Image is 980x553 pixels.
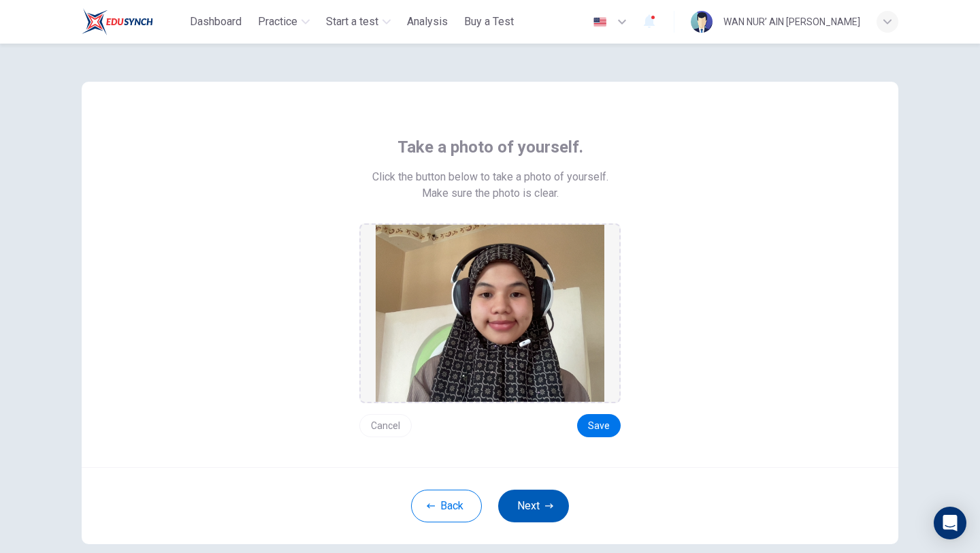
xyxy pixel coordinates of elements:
[359,414,412,437] button: Cancel
[411,490,482,522] button: Back
[258,14,297,30] span: Practice
[407,14,448,30] span: Analysis
[591,17,608,27] img: en
[577,414,621,437] button: Save
[376,225,604,402] img: preview screemshot
[252,10,315,34] button: Practice
[372,169,608,185] span: Click the button below to take a photo of yourself.
[190,14,242,30] span: Dashboard
[82,8,153,35] img: ELTC logo
[464,14,514,30] span: Buy a Test
[402,10,453,34] button: Analysis
[723,14,860,30] div: WAN NUR’ AIN [PERSON_NAME]
[498,490,569,522] button: Next
[459,10,519,34] button: Buy a Test
[82,8,184,35] a: ELTC logo
[326,14,378,30] span: Start a test
[934,507,966,539] div: Open Intercom Messenger
[422,185,559,202] span: Make sure the photo is clear.
[321,10,396,34] button: Start a test
[691,11,713,33] img: Profile picture
[397,136,583,158] span: Take a photo of yourself.
[184,10,247,34] button: Dashboard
